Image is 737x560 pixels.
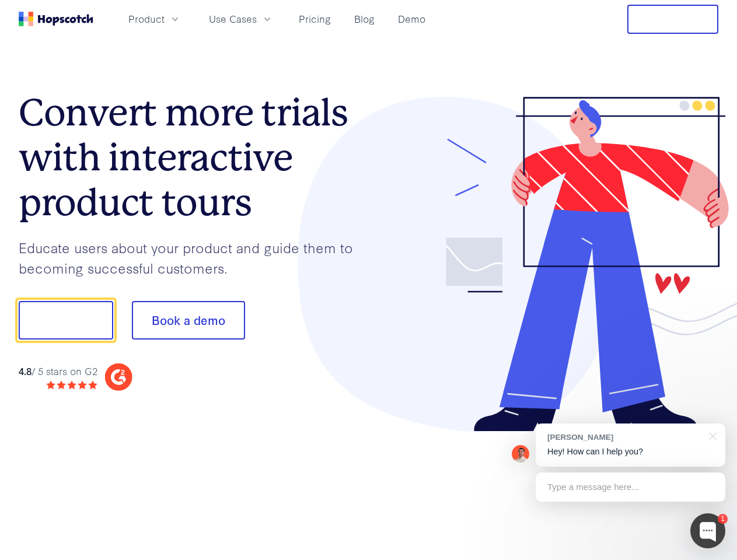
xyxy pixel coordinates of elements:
div: / 5 stars on G2 [19,364,97,379]
p: Hey! How can I help you? [547,446,714,458]
div: Type a message here... [536,473,725,502]
h1: Convert more trials with interactive product tours [19,90,369,225]
a: Pricing [294,9,336,29]
a: Blog [350,9,379,29]
button: Free Trial [627,5,718,34]
a: Home [19,12,93,26]
p: Educate users about your product and guide them to becoming successful customers. [19,237,369,278]
button: Show me! [19,301,113,339]
span: Use Cases [209,12,257,26]
div: 1 [718,514,728,524]
a: Demo [393,9,430,29]
strong: 4.8 [19,364,32,377]
div: [PERSON_NAME] [547,432,702,443]
button: Product [121,9,188,29]
span: Product [128,12,165,26]
button: Book a demo [132,301,245,339]
button: Use Cases [202,9,280,29]
img: Mark Spera [512,445,529,463]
